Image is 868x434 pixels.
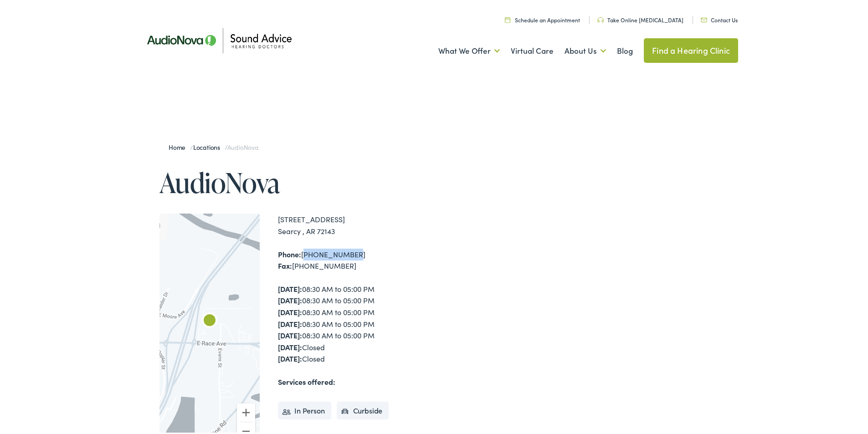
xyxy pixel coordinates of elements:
a: Home [169,141,190,150]
img: Headphone icon in a unique green color, suggesting audio-related services or features. [597,15,604,21]
a: What We Offer [438,32,500,66]
strong: [DATE]: [278,317,302,327]
img: Icon representing mail communication in a unique green color, indicative of contact or communicat... [701,16,707,20]
strong: Services offered: [278,375,335,385]
a: Take Online [MEDICAL_DATA] [597,14,683,22]
strong: [DATE]: [278,293,302,303]
strong: [DATE]: [278,305,302,315]
img: Calendar icon in a unique green color, symbolizing scheduling or date-related features. [505,15,510,21]
strong: [DATE]: [278,328,302,338]
button: Zoom in [237,402,255,420]
div: [PHONE_NUMBER] [PHONE_NUMBER] [278,247,437,270]
li: In Person [278,400,331,418]
a: Virtual Care [511,32,554,66]
h1: AudioNova [159,166,437,196]
a: Find a Hearing Clinic [644,36,738,61]
strong: [DATE]: [278,340,302,350]
div: AudioNova [199,309,221,331]
strong: [DATE]: [278,282,302,292]
strong: [DATE]: [278,352,302,362]
a: Contact Us [701,14,738,22]
strong: Phone: [278,247,301,257]
div: 08:30 AM to 05:00 PM 08:30 AM to 05:00 PM 08:30 AM to 05:00 PM 08:30 AM to 05:00 PM 08:30 AM to 0... [278,281,437,363]
div: [STREET_ADDRESS] Searcy , AR 72143 [278,212,437,235]
strong: Fax: [278,259,292,269]
li: Curbside [337,400,389,418]
span: / / [169,141,258,150]
a: Blog [617,32,633,66]
a: Schedule an Appointment [505,14,580,22]
a: Locations [193,141,225,150]
a: About Us [565,32,606,66]
span: AudioNova [227,141,258,150]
